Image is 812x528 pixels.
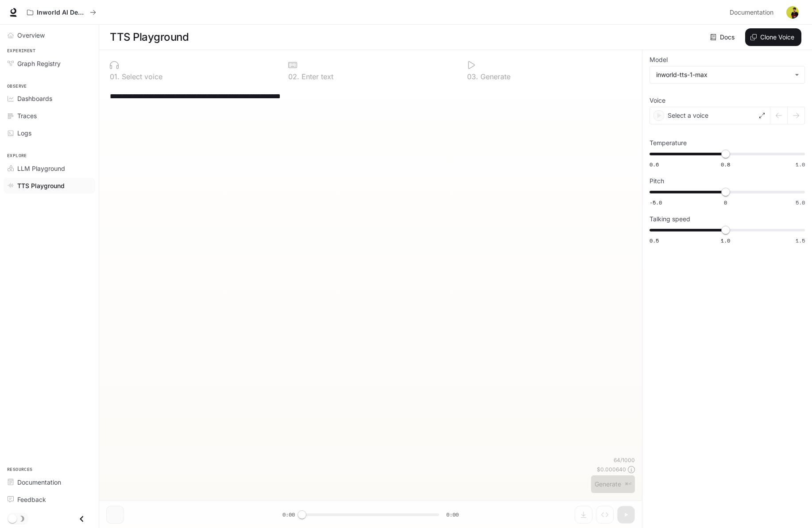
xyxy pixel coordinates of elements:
[17,94,52,103] span: Dashboards
[4,27,95,43] a: Overview
[17,164,65,173] span: LLM Playground
[726,4,780,21] a: Documentation
[17,181,65,190] span: TTS Playground
[650,237,659,244] span: 0.5
[17,478,61,487] span: Documentation
[796,199,805,206] span: 5.0
[17,111,37,120] span: Traces
[614,456,635,464] p: 64 / 1000
[4,125,95,141] a: Logs
[8,513,17,523] span: Dark mode toggle
[17,495,46,504] span: Feedback
[730,7,773,18] span: Documentation
[72,510,92,528] button: Close drawer
[668,111,708,120] p: Select a voice
[745,28,801,46] button: Clone Voice
[4,91,95,106] a: Dashboards
[17,128,31,138] span: Logs
[656,70,790,79] div: inworld-tts-1-max
[650,178,664,184] p: Pitch
[650,161,659,168] span: 0.6
[650,216,690,222] p: Talking speed
[467,73,478,80] p: 0 3 .
[721,161,730,168] span: 0.8
[37,9,86,16] p: Inworld AI Demos
[110,73,120,80] p: 0 1 .
[4,474,95,490] a: Documentation
[796,161,805,168] span: 1.0
[17,59,61,68] span: Graph Registry
[650,140,687,146] p: Temperature
[784,4,801,21] button: User avatar
[299,73,333,80] p: Enter text
[724,199,727,206] span: 0
[4,56,95,71] a: Graph Registry
[288,73,299,80] p: 0 2 .
[4,161,95,176] a: LLM Playground
[597,466,626,473] p: $ 0.000640
[17,31,45,40] span: Overview
[708,28,738,46] a: Docs
[4,492,95,507] a: Feedback
[650,97,665,104] p: Voice
[4,108,95,123] a: Traces
[786,6,799,19] img: User avatar
[23,4,100,21] button: All workspaces
[650,57,668,63] p: Model
[110,28,189,46] h1: TTS Playground
[478,73,510,80] p: Generate
[721,237,730,244] span: 1.0
[120,73,162,80] p: Select voice
[650,199,662,206] span: -5.0
[4,178,95,193] a: TTS Playground
[796,237,805,244] span: 1.5
[650,66,804,83] div: inworld-tts-1-max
